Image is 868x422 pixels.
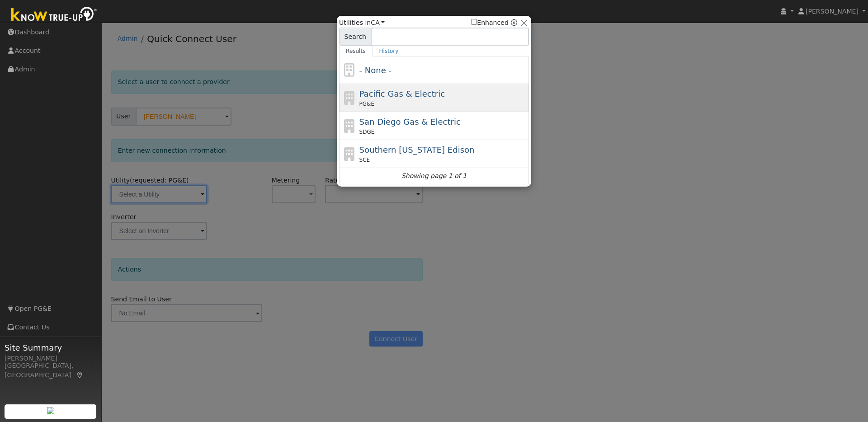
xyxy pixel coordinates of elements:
a: Results [339,46,373,56]
a: History [373,46,406,56]
span: Search [339,28,371,46]
span: SDGE [359,128,375,136]
span: - None - [359,66,392,75]
span: Southern [US_STATE] Edison [359,145,475,155]
span: San Diego Gas & Electric [359,117,461,127]
input: Enhanced [471,19,477,25]
span: Pacific Gas & Electric [359,89,445,98]
div: [PERSON_NAME] [5,354,97,363]
a: Map [76,371,84,379]
a: Enhanced Providers [511,19,517,26]
img: Know True-Up [7,5,102,25]
span: Show enhanced providers [471,18,517,28]
span: Utilities in [339,18,385,28]
img: retrieve [47,407,54,414]
a: CA [371,19,385,26]
span: Site Summary [5,342,97,354]
div: [GEOGRAPHIC_DATA], [GEOGRAPHIC_DATA] [5,361,97,380]
i: Showing page 1 of 1 [401,171,467,181]
label: Enhanced [471,18,509,28]
span: PG&E [359,100,374,108]
span: [PERSON_NAME] [806,8,859,15]
span: SCE [359,156,370,164]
